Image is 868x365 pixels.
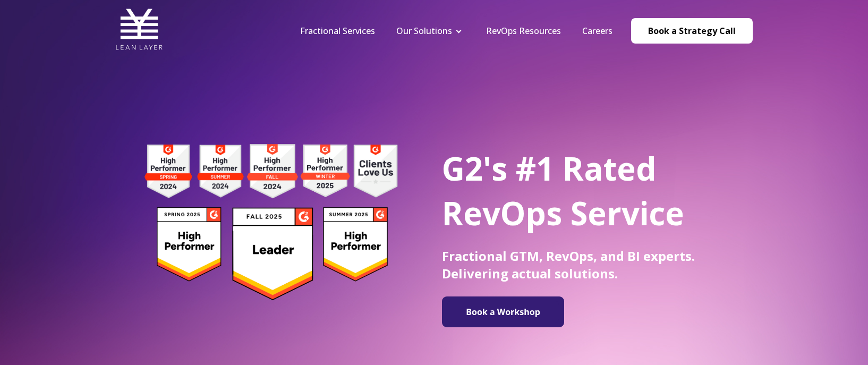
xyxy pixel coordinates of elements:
a: Careers [582,25,612,37]
a: Fractional Services [300,25,375,37]
img: Lean Layer Logo [115,5,163,53]
img: g2 badges [126,141,415,303]
a: Our Solutions [396,25,452,37]
span: G2's #1 Rated RevOps Service [442,147,684,235]
img: Book a Workshop [447,301,559,323]
div: Navigation Menu [290,25,623,37]
span: Fractional GTM, RevOps, and BI experts. Delivering actual solutions. [442,247,695,282]
a: Book a Strategy Call [631,18,753,44]
a: RevOps Resources [486,25,561,37]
